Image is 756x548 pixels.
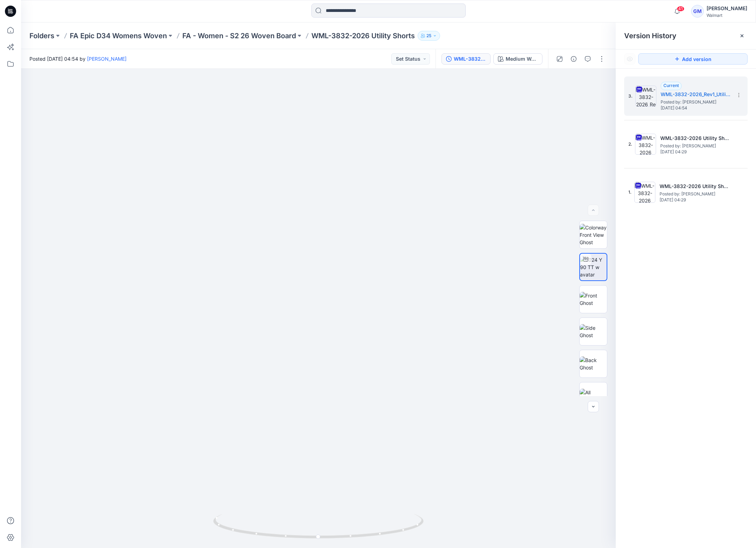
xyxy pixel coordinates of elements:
[418,31,440,41] button: 25
[580,324,607,339] img: Side Ghost
[568,53,579,65] button: Details
[624,53,635,65] button: Show Hidden Versions
[454,55,486,63] div: WML-3832-2026_Rev1_Utility Shorts_Full Colorway
[661,99,731,106] span: Posted by: Gayan Mahawithanalage
[739,33,745,39] button: Close
[660,182,730,191] h5: WML-3832-2026 Utility Shorts_Soft Silver
[624,32,676,40] span: Version History
[663,83,679,88] span: Current
[677,6,684,12] span: 41
[441,53,491,65] button: WML-3832-2026_Rev1_Utility Shorts_Full Colorway
[661,90,731,99] h5: WML-3832-2026_Rev1_Utility Shorts_Full Colorway
[660,149,730,154] span: [DATE] 04:29
[29,31,54,41] a: Folders
[580,292,607,307] img: Front Ghost
[628,93,633,99] span: 3.
[580,356,607,371] img: Back Ghost
[493,53,542,65] button: Medium Wash
[635,134,656,155] img: WML-3832-2026 Utility Shorts_Full Colorway
[635,86,656,107] img: WML-3832-2026_Rev1_Utility Shorts_Full Colorway
[707,4,747,13] div: [PERSON_NAME]
[660,198,730,202] span: [DATE] 04:29
[638,53,748,65] button: Add version
[691,5,704,18] div: GM
[506,55,538,63] div: Medium Wash
[580,389,607,403] img: All colorways
[87,56,127,62] a: [PERSON_NAME]
[628,189,632,195] span: 1.
[707,13,747,18] div: Walmart
[634,182,655,203] img: WML-3832-2026 Utility Shorts_Soft Silver
[660,134,730,142] h5: WML-3832-2026 Utility Shorts_Full Colorway
[628,141,632,147] span: 2.
[426,32,431,40] p: 25
[311,31,415,41] p: WML-3832-2026 Utility Shorts
[660,142,730,149] span: Posted by: Gayan Mahawithanalage
[70,31,167,41] a: FA Epic D34 Womens Woven
[661,106,731,111] span: [DATE] 04:54
[580,224,607,246] img: Colorway Front View Ghost
[580,256,607,278] img: 2024 Y 90 TT w avatar
[29,55,127,62] span: Posted [DATE] 04:54 by
[182,31,296,41] a: FA - Women - S2 26 Woven Board
[660,191,730,198] span: Posted by: Gayan Mahawithanalage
